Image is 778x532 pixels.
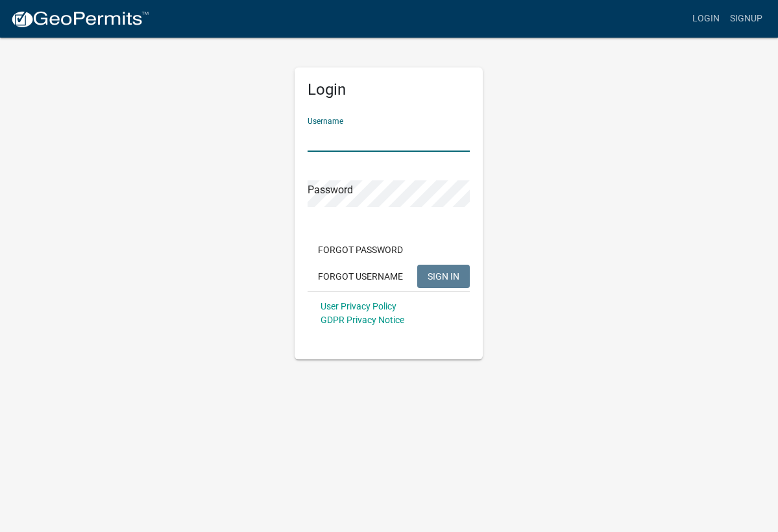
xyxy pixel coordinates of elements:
[308,265,413,288] button: Forgot Username
[725,6,768,31] a: Signup
[321,301,396,311] a: User Privacy Policy
[308,238,413,261] button: Forgot Password
[687,6,725,31] a: Login
[428,271,459,281] span: SIGN IN
[417,265,470,288] button: SIGN IN
[308,80,470,99] h5: Login
[321,315,404,325] a: GDPR Privacy Notice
